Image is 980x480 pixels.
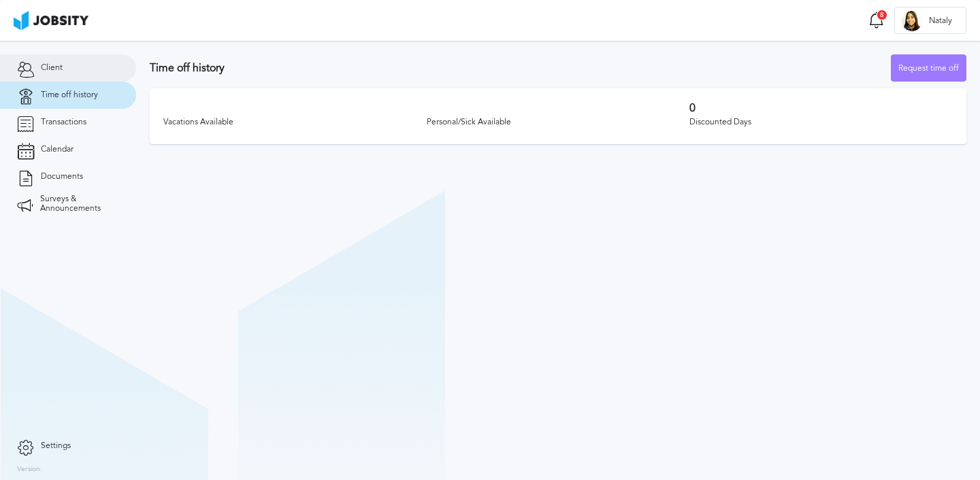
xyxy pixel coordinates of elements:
[17,466,42,474] label: Version:
[922,16,959,26] span: Nataly
[689,102,953,114] h3: 0
[14,11,88,30] img: ab4bad089aa723f57921c736e9817d99.png
[427,118,690,127] div: Personal/Sick Available
[41,145,73,154] span: Calendar
[902,11,922,31] div: N
[894,7,966,34] button: NNataly
[150,62,891,74] h3: Time off history
[41,90,98,100] span: Time off history
[41,441,71,451] span: Settings
[877,10,887,20] div: 8
[689,118,953,127] div: Discounted Days
[891,54,966,82] button: Request time off
[892,55,966,82] div: Request time off
[40,194,119,213] span: Surveys & Announcements
[41,118,86,127] span: Transactions
[41,172,83,182] span: Documents
[41,63,63,73] span: Client
[163,118,427,127] div: Vacations Available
